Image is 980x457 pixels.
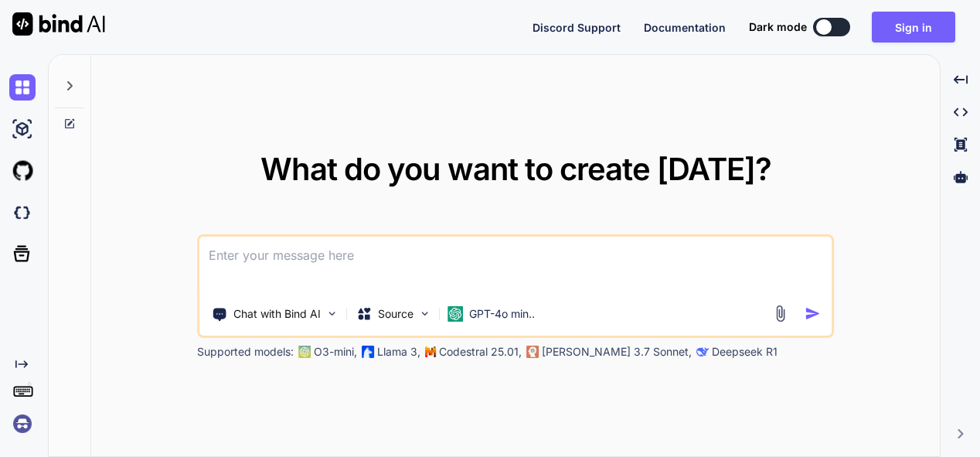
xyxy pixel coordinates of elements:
[377,344,420,360] p: Llama 3,
[644,21,726,34] span: Documentation
[469,306,535,322] p: GPT-4o min..
[749,19,807,35] span: Dark mode
[260,150,771,188] span: What do you want to create [DATE]?
[533,21,621,34] span: Discord Support
[542,344,692,360] p: [PERSON_NAME] 3.7 Sonnet,
[9,411,36,437] img: signin
[378,306,413,322] p: Source
[771,305,789,322] img: attachment
[12,12,105,36] img: Bind AI
[298,346,311,358] img: GPT-4
[314,344,357,360] p: O3-mini,
[696,346,709,358] img: claude
[9,116,36,142] img: ai-studio
[526,346,539,358] img: claude
[439,344,522,360] p: Codestral 25.01,
[9,158,36,184] img: githubLight
[9,74,36,101] img: chat
[872,12,955,43] button: Sign in
[325,307,339,320] img: Pick Tools
[233,306,321,322] p: Chat with Bind AI
[362,346,374,358] img: Llama2
[197,344,294,360] p: Supported models:
[712,344,778,360] p: Deepseek R1
[533,19,621,36] button: Discord Support
[805,305,821,322] img: icon
[425,346,436,357] img: Mistral-AI
[418,307,431,320] img: Pick Models
[644,19,726,36] button: Documentation
[447,306,463,322] img: GPT-4o mini
[9,200,36,226] img: darkCloudIdeIcon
